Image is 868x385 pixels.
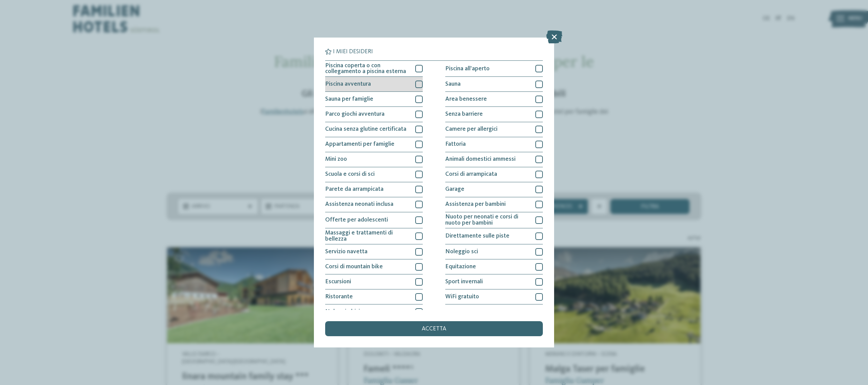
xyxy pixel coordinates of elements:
span: Noleggio sci [445,249,478,255]
span: Assistenza per bambini [445,201,506,208]
span: Corsi di arrampicata [445,171,497,177]
span: Ristorante [325,294,353,300]
span: Area benessere [445,96,487,102]
span: Servizio navetta [325,249,367,255]
span: WiFi gratuito [445,294,479,300]
span: Direttamente sulle piste [445,233,509,239]
span: I miei desideri [333,49,373,55]
span: Escursioni [325,279,351,285]
span: Piscina avventura [325,81,371,87]
span: Animali domestici ammessi [445,156,516,162]
span: Senza barriere [445,111,483,117]
span: Sauna per famiglie [325,96,373,102]
span: accetta [422,326,446,332]
span: Scuola e corsi di sci [325,171,375,177]
span: Piscina coperta o con collegamento a piscina esterna [325,63,410,75]
span: Cucina senza glutine certificata [325,126,406,132]
span: Sauna [445,81,461,87]
span: Corsi di mountain bike [325,264,383,270]
span: Sport invernali [445,279,483,285]
span: Offerte per adolescenti [325,217,388,223]
span: Equitazione [445,264,476,270]
span: Assistenza neonati inclusa [325,201,393,208]
span: Parco giochi avventura [325,111,385,117]
span: Noleggio bici [325,309,360,315]
span: Camere per allergici [445,126,497,132]
span: Mini zoo [325,156,347,162]
span: Parete da arrampicata [325,186,384,192]
span: Garage [445,186,464,192]
span: Piscina all'aperto [445,66,490,72]
span: Nuoto per neonati e corsi di nuoto per bambini [445,214,530,226]
span: Massaggi e trattamenti di bellezza [325,230,410,242]
span: Fattoria [445,141,466,147]
span: Appartamenti per famiglie [325,141,394,147]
